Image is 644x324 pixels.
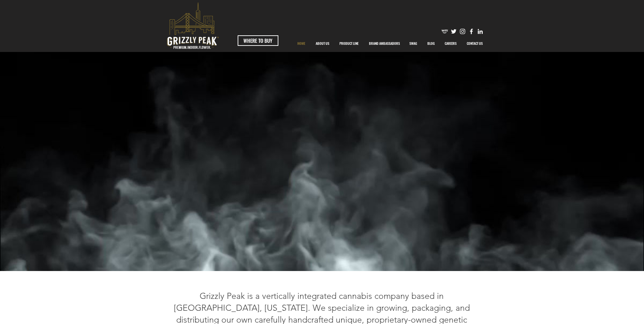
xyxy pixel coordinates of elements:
a: HOME [292,35,311,52]
p: BLOG [424,35,438,52]
a: ABOUT US [311,35,334,52]
p: ABOUT US [312,35,333,52]
p: CONTACT US [463,35,486,52]
span: WHERE TO BUY [243,37,272,44]
img: Facebook [468,28,475,35]
p: BRAND AMBASSADORS [366,35,403,52]
p: SWAG [406,35,421,52]
div: BRAND AMBASSADORS [364,35,404,52]
img: Instagram [459,28,466,35]
a: SWAG [404,35,422,52]
p: CAREERS [441,35,460,52]
a: CAREERS [440,35,462,52]
img: Twitter [450,28,457,35]
a: PRODUCT LINE [334,35,364,52]
p: PRODUCT LINE [336,35,362,52]
ul: Social Bar [441,28,484,35]
nav: Site [292,35,488,52]
a: WHERE TO BUY [238,35,278,46]
img: Likedin [477,28,484,35]
a: CONTACT US [462,35,488,52]
a: BLOG [422,35,440,52]
p: HOME [294,35,309,52]
svg: premium-indoor-flower [167,2,219,49]
img: weedmaps [441,28,448,35]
